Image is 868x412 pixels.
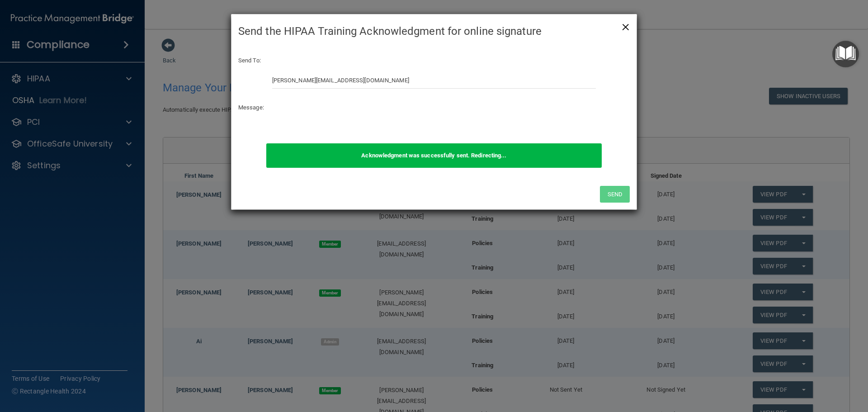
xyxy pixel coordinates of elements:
[238,55,630,66] p: Send To:
[622,17,630,35] span: ×
[238,21,630,41] h4: Send the HIPAA Training Acknowledgment for online signature
[832,41,859,67] button: Open Resource Center
[272,72,596,89] input: Email Address
[238,102,630,113] p: Message:
[361,152,506,159] b: Acknowledgment was successfully sent. Redirecting...
[600,186,630,203] button: Send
